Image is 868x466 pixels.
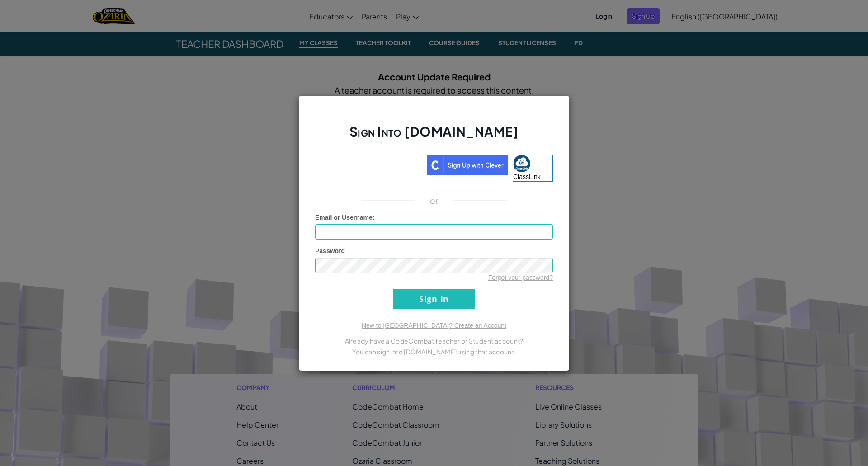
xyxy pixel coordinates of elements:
iframe: Sign in with Google Button [311,154,427,174]
p: You can sign into [DOMAIN_NAME] using that account. [315,346,553,357]
span: Password [315,247,345,254]
h2: Sign Into [DOMAIN_NAME] [315,123,553,149]
span: Email or Username [315,214,373,221]
p: Already have a CodeCombat Teacher or Student account? [315,335,553,346]
img: classlink-logo-small.png [513,155,530,172]
span: ClassLink [513,173,541,180]
a: New to [GEOGRAPHIC_DATA]? Create an Account [362,322,506,329]
input: Sign In [393,289,475,309]
img: clever_sso_button@2x.png [427,155,508,175]
p: or [430,195,439,206]
label: : [315,213,375,222]
a: Forgot your password? [488,274,553,281]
